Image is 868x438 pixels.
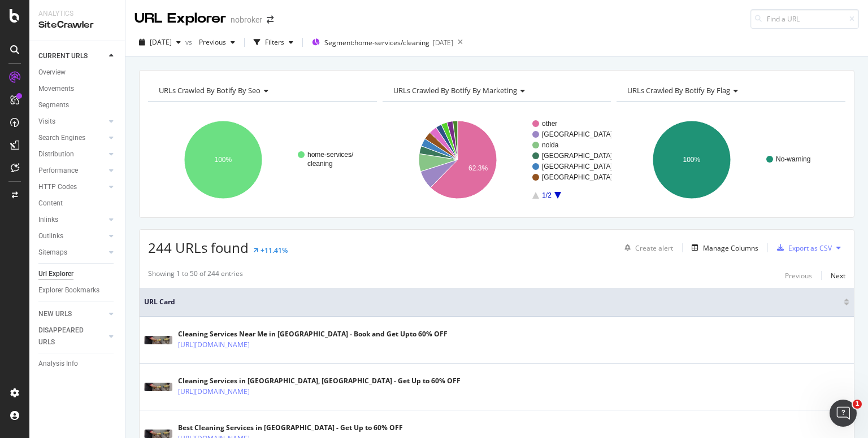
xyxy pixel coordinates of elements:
[38,214,58,226] div: Inlinks
[324,38,429,47] span: Segment: home-services/cleaning
[788,243,832,253] div: Export as CSV
[38,325,96,348] div: DISAPPEARED URLS
[831,271,845,281] div: Next
[249,33,298,51] button: Filters
[38,181,77,193] div: HTTP Codes
[625,81,835,99] h4: URLs Crawled By Botify By flag
[468,164,488,172] text: 62.3%
[38,132,106,144] a: Search Engines
[785,271,812,281] div: Previous
[178,329,448,339] div: Cleaning Services Near Me in [GEOGRAPHIC_DATA] - Book and Get Upto 60% OFF
[683,156,701,164] text: 100%
[38,99,117,111] a: Segments
[38,165,106,177] a: Performance
[38,67,66,78] div: Overview
[38,148,106,160] a: Distribution
[393,85,517,95] span: URLs Crawled By Botify By marketing
[38,165,78,177] div: Performance
[38,214,106,226] a: Inlinks
[38,358,117,370] a: Analysis Info
[620,239,673,257] button: Create alert
[157,81,367,99] h4: URLs Crawled By Botify By seo
[148,111,377,209] svg: A chart.
[635,243,673,253] div: Create alert
[391,81,601,99] h4: URLs Crawled By Botify By marketing
[38,19,116,32] div: SiteCrawler
[38,268,117,280] a: Url Explorer
[627,85,730,95] span: URLs Crawled By Botify By flag
[38,358,78,370] div: Analysis Info
[150,37,172,47] span: 2025 Aug. 4th
[38,132,85,144] div: Search Engines
[38,308,106,320] a: NEW URLS
[38,268,73,280] div: Url Explorer
[261,246,288,255] div: +11.41%
[144,383,172,391] img: main image
[542,141,559,149] text: noida
[38,308,72,320] div: NEW URLS
[144,430,172,438] img: main image
[831,269,845,282] button: Next
[38,83,117,95] a: Movements
[134,9,226,28] div: URL Explorer
[267,16,274,24] div: arrow-right-arrow-left
[194,33,240,51] button: Previous
[307,160,333,168] text: cleaning
[830,400,857,427] iframe: Intercom live chat
[383,111,611,209] svg: A chart.
[38,99,69,111] div: Segments
[265,37,284,47] div: Filters
[542,191,552,199] text: 1/2
[542,173,613,181] text: [GEOGRAPHIC_DATA]
[144,297,841,307] span: URL Card
[542,152,613,160] text: [GEOGRAPHIC_DATA]
[542,120,557,128] text: other
[38,230,106,242] a: Outlinks
[38,50,88,62] div: CURRENT URLS
[38,116,55,128] div: Visits
[185,37,194,47] span: vs
[231,14,262,25] div: nobroker
[148,238,249,257] span: 244 URLs found
[178,339,250,351] a: [URL][DOMAIN_NAME]
[38,198,63,209] div: Content
[542,130,613,138] text: [GEOGRAPHIC_DATA]
[38,284,117,296] a: Explorer Bookmarks
[38,247,67,259] div: Sitemaps
[178,386,250,397] a: [URL][DOMAIN_NAME]
[215,156,232,164] text: 100%
[38,116,106,128] a: Visits
[38,148,74,160] div: Distribution
[178,376,461,386] div: Cleaning Services in [GEOGRAPHIC_DATA], [GEOGRAPHIC_DATA] - Get Up to 60% OFF
[772,239,832,257] button: Export as CSV
[38,325,106,348] a: DISAPPEARED URLS
[785,269,812,282] button: Previous
[703,243,758,253] div: Manage Columns
[307,33,453,51] button: Segment:home-services/cleaning[DATE]
[38,181,106,193] a: HTTP Codes
[38,50,106,62] a: CURRENT URLS
[542,163,613,170] text: [GEOGRAPHIC_DATA]
[194,37,226,47] span: Previous
[38,198,117,209] a: Content
[776,155,810,163] text: No-warning
[38,67,117,78] a: Overview
[433,38,453,47] div: [DATE]
[38,247,106,259] a: Sitemaps
[38,9,116,19] div: Analytics
[144,336,172,344] img: main image
[750,9,859,29] input: Find a URL
[134,33,185,51] button: [DATE]
[617,111,845,209] svg: A chart.
[178,423,403,433] div: Best Cleaning Services in [GEOGRAPHIC_DATA] - Get Up to 60% OFF
[307,151,354,159] text: home-services/
[148,269,243,282] div: Showing 1 to 50 of 244 entries
[38,83,74,95] div: Movements
[38,230,63,242] div: Outlinks
[853,400,862,409] span: 1
[159,85,261,95] span: URLs Crawled By Botify By seo
[38,284,99,296] div: Explorer Bookmarks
